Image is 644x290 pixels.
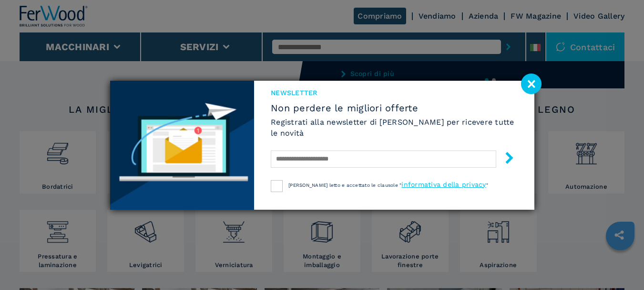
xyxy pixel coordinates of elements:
[271,117,517,139] h6: Registrati alla newsletter di [PERSON_NAME] per ricevere tutte le novità
[486,183,488,188] span: "
[271,102,517,114] span: Non perdere le migliori offerte
[494,148,515,171] button: submit-button
[288,183,401,188] span: [PERSON_NAME] letto e accettato le clausole "
[401,181,486,188] a: informativa della privacy
[110,81,255,210] img: Newsletter image
[271,88,517,97] span: NEWSLETTER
